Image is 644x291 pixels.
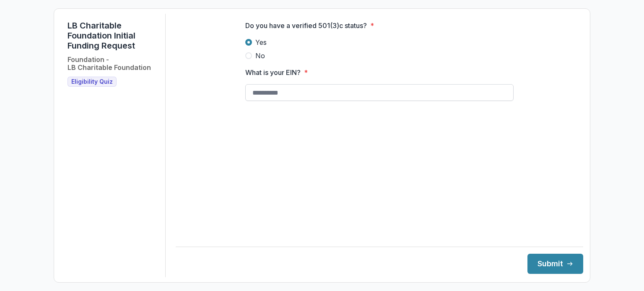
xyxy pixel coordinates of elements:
[255,51,265,61] span: No
[68,56,151,72] h2: Foundation - LB Charitable Foundation
[527,254,583,274] button: Submit
[255,37,267,47] span: Yes
[68,21,158,51] h1: LB Charitable Foundation Initial Funding Request
[245,21,367,31] p: Do you have a verified 501(3)c status?
[245,67,301,77] p: What is your EIN?
[71,78,113,85] span: Eligibility Quiz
